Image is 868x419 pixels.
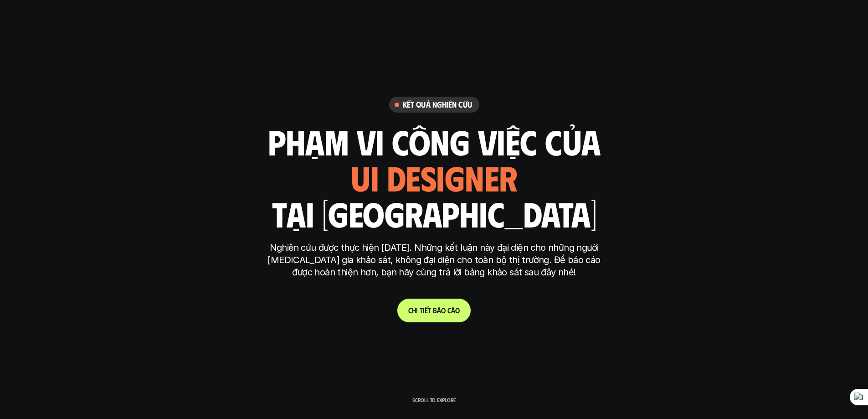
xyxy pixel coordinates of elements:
[397,299,471,322] a: Chitiếtbáocáo
[403,99,472,110] h6: Kết quả nghiên cứu
[412,397,456,403] p: Scroll to explore
[412,306,416,315] span: h
[268,122,601,160] h1: phạm vi công việc của
[441,306,446,315] span: o
[423,306,425,315] span: i
[420,306,423,315] span: t
[272,194,596,233] h1: tại [GEOGRAPHIC_DATA]
[447,306,451,315] span: c
[433,306,437,315] span: b
[263,242,605,279] p: Nghiên cứu được thực hiện [DATE]. Những kết luận này đại diện cho những người [MEDICAL_DATA] gia ...
[455,306,460,315] span: o
[425,306,428,315] span: ế
[416,306,418,315] span: i
[437,306,441,315] span: á
[408,306,412,315] span: C
[428,306,431,315] span: t
[451,306,455,315] span: á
